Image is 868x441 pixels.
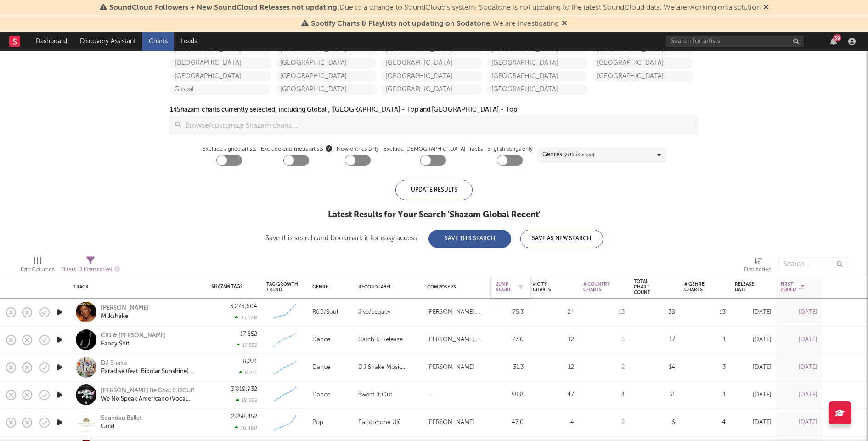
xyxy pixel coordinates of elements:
[311,20,559,28] span: : We are investigating
[358,417,400,428] div: Parlophone UK
[735,334,772,345] div: [DATE]
[101,414,142,431] a: Spandau BalletGold
[684,417,726,428] div: 4
[73,284,197,290] div: Track
[533,307,574,318] div: 24
[174,32,203,51] a: Leads
[428,230,511,248] button: Save This Search
[243,359,257,365] div: 8,231
[592,71,693,82] a: [GEOGRAPHIC_DATA]
[520,230,603,248] button: Save As New Search
[358,334,403,345] div: Catch & Release
[231,414,257,420] div: 2,258,452
[781,362,817,373] div: [DATE]
[427,362,474,373] div: [PERSON_NAME]
[101,304,148,321] a: [PERSON_NAME]Milkshake
[21,264,54,275] div: Edit Columns
[496,282,512,293] div: Jump Score
[101,423,142,431] div: Gold
[516,283,525,292] button: Filter by Jump Score
[312,307,338,318] div: R&B/Soul
[533,334,574,345] div: 12
[830,38,837,45] button: 39
[326,144,332,153] button: Exclude enormous artists
[634,279,661,295] div: Total Chart Count
[358,390,392,401] div: Sweat It Out
[276,84,377,95] a: [GEOGRAPHIC_DATA]
[265,209,603,220] div: Latest Results for Your Search ' Shazam Global Recent '
[211,284,243,289] div: Shazam Tags
[634,390,675,401] div: 51
[235,425,257,431] div: 16,460
[358,307,390,318] div: Jive/Legacy
[101,312,148,321] div: Milkshake
[101,387,200,395] div: [PERSON_NAME] Be Cool & DCUP
[312,417,323,428] div: Pop
[312,334,330,345] div: Dance
[383,144,483,155] label: Exclude [DEMOGRAPHIC_DATA] Tracks
[109,4,337,11] span: SoundCloud Followers + New SoundCloud Releases not updating
[236,397,257,403] div: 18,362
[744,264,772,275] div: First Added
[634,334,675,345] div: 17
[781,417,817,428] div: [DATE]
[735,282,758,293] div: Release Date
[533,417,574,428] div: 4
[427,284,482,290] div: Composers
[496,334,524,345] div: 77.6
[261,144,332,155] span: Exclude enormous artists
[487,57,588,68] a: [GEOGRAPHIC_DATA]
[583,417,625,428] div: 2
[265,235,603,242] div: Save this search and bookmark it for easy access:
[276,57,377,68] a: [GEOGRAPHIC_DATA]
[427,307,487,318] div: [PERSON_NAME], [PERSON_NAME]
[78,267,112,272] span: ( 2 filters active)
[337,144,379,155] label: New entries only
[101,395,200,403] div: We No Speak Americano (Vocal Edit)
[381,71,482,82] a: [GEOGRAPHIC_DATA]
[496,390,524,401] div: 59.8
[381,57,482,68] a: [GEOGRAPHIC_DATA]
[763,4,769,11] span: Dismiss
[487,84,588,95] a: [GEOGRAPHIC_DATA]
[744,253,772,279] div: First Added
[29,32,73,51] a: Dashboard
[778,257,847,271] input: Search...
[427,417,474,428] div: [PERSON_NAME]
[73,32,142,51] a: Discovery Assistant
[266,282,299,293] div: Tag Growth Trend
[395,180,473,200] div: Update Results
[235,315,257,321] div: 35,048
[496,417,524,428] div: 47.0
[487,71,588,82] a: [GEOGRAPHIC_DATA]
[735,417,772,428] div: [DATE]
[496,307,524,318] div: 75.3
[101,414,142,423] div: Spandau Ballet
[735,307,772,318] div: [DATE]
[666,36,804,47] input: Search for artists
[542,149,594,160] div: Genres
[170,84,271,95] a: Global
[203,144,256,155] label: Exclude signed artists
[496,362,524,373] div: 31.3
[276,71,377,82] a: [GEOGRAPHIC_DATA]
[101,340,166,348] div: Fancy $hit
[358,284,413,290] div: Record Label
[170,104,519,115] div: 14 Shazam charts currently selected, including 'Global', '[GEOGRAPHIC_DATA] - Top' and '[GEOGRAPH...
[427,334,487,345] div: [PERSON_NAME], [PERSON_NAME]
[101,332,166,340] div: CID & [PERSON_NAME]
[684,307,726,318] div: 13
[170,57,271,68] a: [GEOGRAPHIC_DATA]
[312,390,330,401] div: Dance
[583,282,611,293] div: # Country Charts
[564,149,594,160] span: ( 2 / 15 selected)
[381,84,482,95] a: [GEOGRAPHIC_DATA]
[583,390,625,401] div: 4
[101,332,166,348] a: CID & [PERSON_NAME]Fancy $hit
[312,284,344,290] div: Genre
[237,342,257,348] div: 17,552
[533,390,574,401] div: 47
[358,362,418,373] div: DJ Snake Music Productions Limited
[684,390,726,401] div: 1
[101,367,200,376] div: Paradise (feat. Bipolar Sunshine) [VIP House Edit]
